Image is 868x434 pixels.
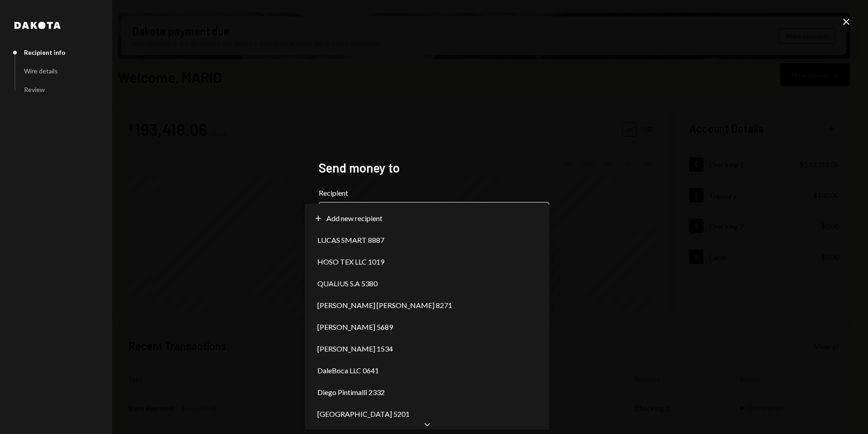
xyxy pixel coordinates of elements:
span: Add new recipient [326,213,382,224]
div: Wire details [24,67,58,75]
h2: Send money to [319,159,549,177]
span: [PERSON_NAME] [PERSON_NAME] 8271 [317,300,452,311]
span: Diego Pintimalli 2332 [317,387,385,398]
span: [GEOGRAPHIC_DATA] 5201 [317,409,410,420]
span: HOSO TEX LLC 1019 [317,256,384,267]
span: [PERSON_NAME] 1534 [317,343,393,354]
span: LUCAS SMART 8887 [317,235,384,246]
div: Recipient info [24,48,66,56]
span: [PERSON_NAME] 5689 [317,322,393,333]
span: QUALIUS S.A 5380 [317,278,377,289]
button: Recipient [319,202,549,227]
label: Recipient [319,188,549,198]
span: DaleBoca LLC 0641 [317,365,379,376]
div: Review [24,86,45,93]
